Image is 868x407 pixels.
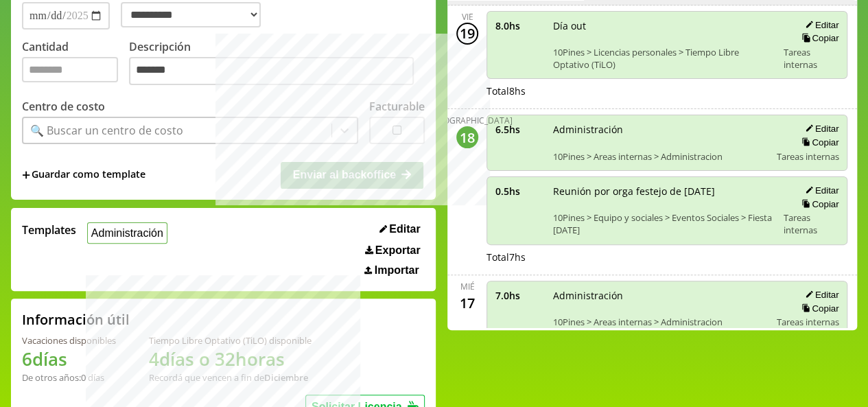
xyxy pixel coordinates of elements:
[460,281,474,292] div: mié
[22,371,116,384] div: De otros años: 0 días
[22,57,118,82] input: Cantidad
[456,23,478,45] div: 19
[129,39,425,89] label: Descripción
[797,303,838,314] button: Copiar
[22,167,30,183] span: +
[553,316,767,328] span: 10Pines > Areas internas > Administracion
[797,32,838,44] button: Copiar
[375,244,421,257] span: Exportar
[30,123,183,138] div: 🔍 Buscar un centro de costo
[87,222,167,244] button: Administración
[801,19,838,31] button: Editar
[801,289,838,301] button: Editar
[264,371,308,384] b: Diciembre
[486,84,848,97] div: Total 8 hs
[553,150,767,163] span: 10Pines > Areas internas > Administracion
[797,137,838,148] button: Copiar
[495,123,543,136] span: 6.5 hs
[361,244,424,257] button: Exportar
[797,198,838,210] button: Copiar
[784,46,838,71] span: Tareas internas
[422,115,513,126] div: [DEMOGRAPHIC_DATA]
[495,185,543,198] span: 0.5 hs
[389,223,420,235] span: Editar
[22,167,145,183] span: +Guardar como template
[456,126,478,148] div: 18
[447,1,857,329] div: scrollable content
[149,371,312,384] div: Recordá que vencen a fin de
[776,316,838,328] span: Tareas internas
[375,222,425,236] button: Editar
[486,251,848,264] div: Total 7 hs
[456,292,478,314] div: 17
[553,211,773,236] span: 10Pines > Equipo y sociales > Eventos Sociales > Fiesta [DATE]
[22,310,130,329] h2: Información útil
[22,99,105,114] label: Centro de costo
[375,264,419,277] span: Importar
[553,19,774,32] span: Día out
[22,334,116,347] div: Vacaciones disponibles
[495,289,543,302] span: 7.0 hs
[553,289,767,302] span: Administración
[121,2,261,27] select: Tipo de hora
[801,185,838,196] button: Editar
[22,222,76,237] span: Templates
[149,347,312,371] h1: 4 días o 32 horas
[553,123,767,136] span: Administración
[461,11,473,23] div: vie
[801,123,838,135] button: Editar
[22,39,129,89] label: Cantidad
[129,57,414,86] textarea: Descripción
[149,334,312,347] div: Tiempo Libre Optativo (TiLO) disponible
[22,347,116,371] h1: 6 días
[553,46,774,71] span: 10Pines > Licencias personales > Tiempo Libre Optativo (TiLO)
[369,99,425,114] label: Facturable
[553,185,773,198] span: Reunión por orga festejo de [DATE]
[783,211,838,236] span: Tareas internas
[776,150,838,163] span: Tareas internas
[495,19,543,32] span: 8.0 hs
